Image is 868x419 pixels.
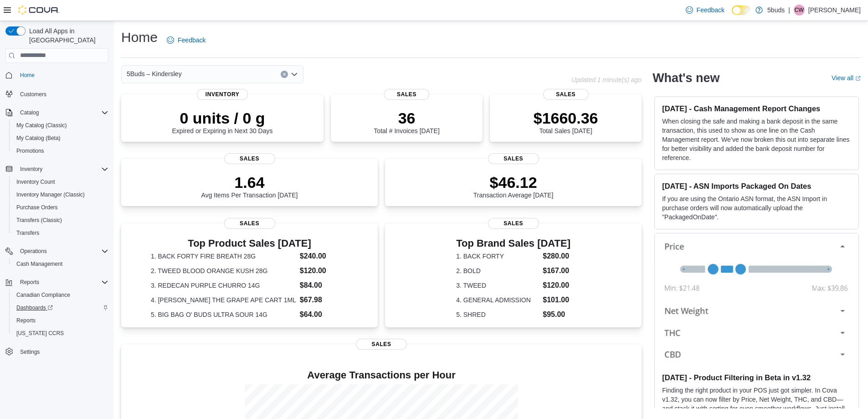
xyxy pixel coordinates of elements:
span: Feedback [697,5,724,15]
a: [US_STATE] CCRS [13,328,67,339]
button: Reports [16,277,43,288]
a: Home [16,70,38,81]
dd: $240.00 [300,251,348,262]
a: Cash Management [13,259,66,269]
a: Feedback [163,31,209,49]
dd: $167.00 [543,265,570,276]
dt: 1. BACK FORTY FIRE BREATH 28G [151,252,296,261]
img: Cova [18,5,59,15]
dd: $120.00 [300,265,348,276]
dd: $67.98 [300,295,348,305]
span: Sales [543,89,589,100]
span: Inventory Count [16,178,55,186]
a: Purchase Orders [13,202,62,213]
p: If you are using the Ontario ASN format, the ASN Import in purchase orders will now automatically... [662,194,851,222]
p: 1.64 [201,173,298,191]
span: Inventory Manager (Classic) [16,191,85,198]
a: Transfers [13,228,43,238]
nav: Complex example [5,65,108,382]
span: Reports [16,277,108,288]
div: Expired or Expiring in Next 30 Days [172,109,273,134]
button: Reports [2,276,112,289]
p: [PERSON_NAME] [808,5,861,16]
button: Catalog [16,107,42,118]
span: Home [16,69,108,81]
span: My Catalog (Classic) [16,122,67,129]
button: Transfers (Classic) [9,214,112,227]
span: Transfers [16,229,39,237]
dt: 2. TWEED BLOOD ORANGE KUSH 28G [151,266,296,275]
span: Operations [20,248,47,255]
span: Catalog [16,107,108,118]
span: Sales [384,89,430,100]
span: Transfers (Classic) [16,217,62,224]
span: My Catalog (Beta) [16,134,61,142]
input: Dark Mode [732,5,751,15]
span: CW [795,5,804,16]
a: Customers [16,89,50,100]
a: View allExternal link [832,74,861,82]
span: Cash Management [16,260,62,268]
span: Promotions [16,147,44,155]
span: Sales [224,218,275,229]
div: Total # Invoices [DATE] [374,109,439,134]
button: Operations [16,246,51,257]
span: My Catalog (Beta) [13,133,108,144]
dt: 5. BIG BAG O' BUDS ULTRA SOUR 14G [151,310,296,319]
span: Sales [488,153,539,164]
span: Inventory Manager (Classic) [13,189,108,200]
p: | [788,5,790,16]
dd: $101.00 [543,295,570,305]
p: $46.12 [473,173,554,191]
div: Avg Items Per Transaction [DATE] [201,173,298,199]
button: Settings [2,345,112,358]
button: Catalog [2,106,112,119]
span: Canadian Compliance [13,290,108,300]
span: Customers [16,88,108,99]
a: Settings [16,347,43,357]
span: Inventory [20,166,42,173]
button: My Catalog (Beta) [9,132,112,145]
span: [US_STATE] CCRS [16,330,64,337]
dt: 4. [PERSON_NAME] THE GRAPE APE CART 1ML [151,295,296,305]
dt: 3. REDECAN PURPLE CHURRO 14G [151,281,296,290]
dd: $84.00 [300,280,348,291]
a: Dashboards [13,302,56,313]
div: Total Sales [DATE] [534,109,598,134]
span: Purchase Orders [13,202,108,213]
span: 5Buds – Kindersley [127,68,182,79]
dt: 2. BOLD [456,266,539,275]
span: Sales [356,339,407,350]
button: Promotions [9,145,112,157]
span: Settings [20,348,40,356]
span: Dashboards [13,302,108,313]
a: Dashboards [9,301,112,314]
button: Reports [9,314,112,327]
a: Transfers (Classic) [13,215,66,226]
h2: What's new [652,71,719,85]
span: Sales [488,218,539,229]
span: Cash Management [13,259,108,269]
span: Sales [224,153,275,164]
h4: Average Transactions per Hour [128,370,634,381]
span: Promotions [13,145,108,156]
a: Inventory Count [13,176,59,187]
button: Operations [2,245,112,258]
span: My Catalog (Classic) [13,120,108,131]
span: Inventory [197,89,248,100]
p: 36 [374,109,439,127]
button: Inventory [2,163,112,176]
button: Inventory Count [9,176,112,188]
span: Reports [13,315,108,326]
h3: Top Product Sales [DATE] [151,238,348,249]
a: Promotions [13,145,48,156]
h3: [DATE] - ASN Imports Packaged On Dates [662,181,851,191]
span: Transfers (Classic) [13,215,108,226]
button: Open list of options [291,71,298,78]
p: $1660.36 [534,109,598,127]
span: Settings [16,346,108,357]
h3: Top Brand Sales [DATE] [456,238,570,249]
button: Transfers [9,227,112,239]
svg: External link [855,76,861,81]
